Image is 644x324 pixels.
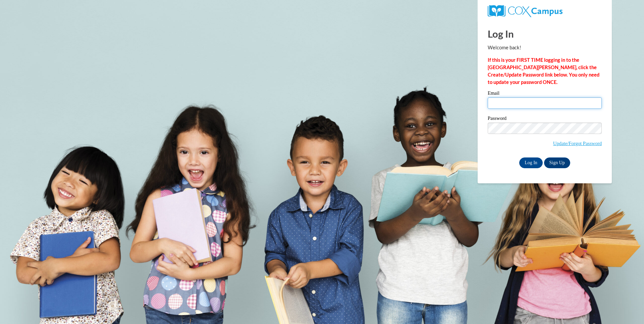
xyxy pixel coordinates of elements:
img: COX Campus [488,5,562,17]
label: Email [488,91,602,97]
a: COX Campus [488,8,562,13]
p: Welcome back! [488,44,602,51]
strong: If this is your FIRST TIME logging in to the [GEOGRAPHIC_DATA][PERSON_NAME], click the Create/Upd... [488,57,599,85]
input: Log In [519,157,543,168]
a: Update/Forgot Password [553,141,602,146]
label: Password [488,116,602,123]
a: Sign Up [544,157,570,168]
h1: Log In [488,27,602,41]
